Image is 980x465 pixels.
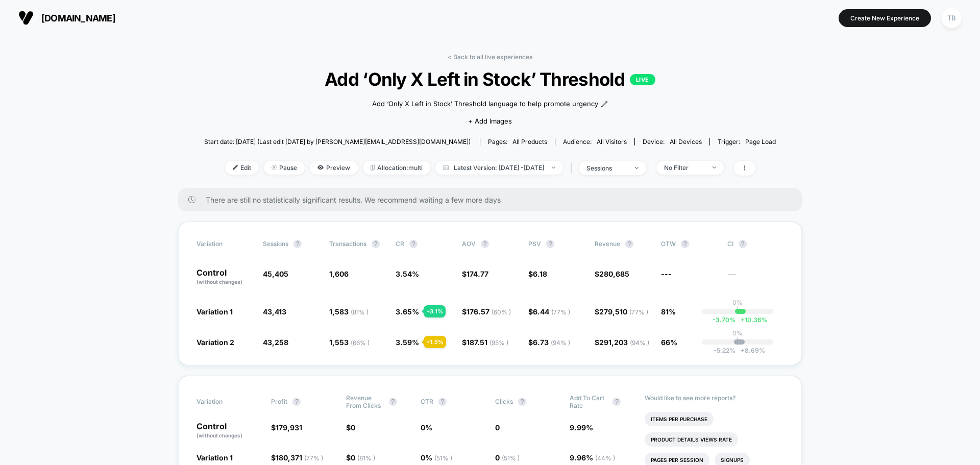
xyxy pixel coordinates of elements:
div: No Filter [664,164,705,172]
img: rebalance [371,165,375,170]
button: ? [293,240,302,248]
span: | [568,161,579,176]
span: OTW [661,240,717,248]
a: < Back to all live experiences [448,53,532,61]
li: Product Details Views Rate [645,432,738,447]
span: 6.18 [533,270,547,278]
span: 45,405 [263,270,288,278]
img: Visually logo [18,10,34,26]
span: Variation [197,240,253,248]
span: $ [271,453,323,462]
span: PSV [528,240,541,248]
span: 1,583 [329,307,369,316]
span: $ [595,270,629,278]
span: $ [462,270,488,278]
span: AOV [462,240,476,248]
span: $ [595,307,648,316]
div: sessions [586,164,627,172]
span: ( 94 % ) [630,339,649,347]
span: 66% [661,338,677,347]
img: end [552,166,555,168]
span: ( 81 % ) [357,454,375,462]
span: Start date: [DATE] (Last edit [DATE] by [PERSON_NAME][EMAIL_ADDRESS][DOMAIN_NAME]) [204,138,471,145]
span: all products [512,138,547,145]
span: ( 81 % ) [351,308,369,316]
span: 9.99 % [570,423,593,432]
span: Variation [197,394,253,409]
span: $ [346,453,375,462]
button: ? [438,398,447,406]
span: (without changes) [197,432,242,438]
span: Revenue From Clicks [346,394,384,409]
span: ( 44 % ) [595,454,615,462]
span: Clicks [495,398,513,405]
span: 3.65 % [396,307,419,316]
span: [DOMAIN_NAME] [41,13,115,23]
span: Latest Version: [DATE] - [DATE] [435,161,563,175]
span: Pause [264,161,305,175]
span: 174.77 [467,270,488,278]
span: 291,203 [599,338,649,347]
span: CI [727,240,783,248]
p: Would like to see more reports? [645,394,784,402]
span: 3.54 % [396,270,419,278]
span: $ [528,307,570,316]
span: $ [595,338,649,347]
button: ? [546,240,554,248]
button: ? [518,398,526,406]
span: 0 % [421,453,452,462]
span: 3.59 % [396,338,419,347]
span: Sessions [263,240,288,248]
p: 0% [732,299,743,306]
button: Create New Experience [839,9,931,27]
span: ( 77 % ) [629,308,648,316]
button: ? [372,240,380,248]
span: There are still no statistically significant results. We recommend waiting a few more days [206,195,781,204]
span: 1,553 [329,338,370,347]
span: $ [271,423,302,432]
span: + [741,347,745,354]
span: Profit [271,398,287,405]
span: ( 66 % ) [351,339,370,347]
img: end [272,165,277,170]
span: 0 % [421,423,432,432]
span: ( 94 % ) [551,339,570,347]
span: ( 77 % ) [551,308,570,316]
span: Variation 1 [197,453,233,462]
span: 9.96 % [570,453,615,462]
span: $ [346,423,355,432]
span: all devices [670,138,702,145]
span: ( 77 % ) [304,454,323,462]
span: Device: [634,138,709,145]
span: 187.51 [467,338,508,347]
img: edit [233,165,238,170]
span: CTR [421,398,433,405]
span: 0 [495,423,500,432]
span: + [741,316,745,324]
span: 180,371 [276,453,323,462]
span: --- [727,271,783,286]
span: ( 51 % ) [434,454,452,462]
img: end [713,166,716,168]
div: Pages: [488,138,547,145]
span: 280,685 [599,270,629,278]
p: LIVE [630,74,655,85]
span: $ [528,338,570,347]
span: 0 [495,453,520,462]
button: [DOMAIN_NAME] [15,10,118,26]
span: Transactions [329,240,366,248]
span: Preview [310,161,358,175]
span: $ [462,307,511,316]
button: ? [409,240,418,248]
div: + 1.5 % [424,336,446,348]
p: | [737,337,739,345]
span: All Visitors [597,138,627,145]
p: | [737,306,739,314]
button: ? [625,240,633,248]
span: 10.36 % [736,316,768,324]
img: calendar [443,165,449,170]
span: Edit [225,161,259,175]
span: 179,931 [276,423,302,432]
span: CR [396,240,404,248]
button: ? [389,398,397,406]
